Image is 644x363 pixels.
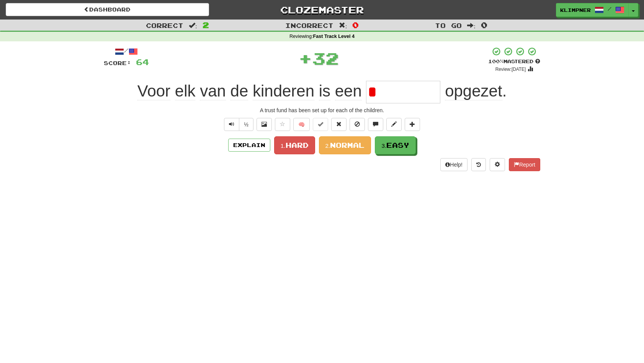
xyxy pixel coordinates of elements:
span: Hard [286,141,309,149]
span: 32 [312,49,339,68]
span: een [335,82,362,100]
button: 2.Normal [319,136,371,154]
button: Help! [440,158,467,171]
span: elk [175,82,196,100]
small: 1. [281,142,286,149]
button: 🧠 [293,118,310,131]
span: kinderen [253,82,314,100]
span: Voor [137,82,170,100]
button: ½ [239,118,253,131]
span: : [467,22,476,29]
button: Ignore sentence (alt+i) [350,118,365,131]
small: 3. [381,142,386,149]
span: Correct [146,21,183,29]
span: van [200,82,226,100]
button: Show image (alt+x) [257,118,272,131]
small: Review: [DATE] [495,67,526,72]
span: 0 [352,20,359,29]
span: is [319,82,330,100]
span: Incorrect [285,21,333,29]
span: de [230,82,248,100]
button: Set this sentence to 100% Mastered (alt+m) [313,118,328,131]
span: klimpner [560,7,591,13]
div: A trust fund has been set up for each of the children. [104,106,540,114]
span: To go [435,21,462,29]
a: klimpner / [556,3,629,17]
button: Edit sentence (alt+d) [386,118,402,131]
button: Round history (alt+y) [471,158,486,171]
button: 3.Easy [375,136,416,154]
small: 2. [325,142,330,149]
button: 1.Hard [274,136,315,154]
a: Clozemaster [221,3,424,16]
button: Play sentence audio (ctl+space) [224,118,239,131]
div: Mastered [488,58,540,65]
span: + [299,47,312,70]
a: Dashboard [6,3,209,16]
span: 64 [136,57,149,67]
span: Score: [104,60,131,66]
strong: Fast Track Level 4 [313,34,355,39]
span: : [339,22,347,29]
button: Favorite sentence (alt+f) [275,118,290,131]
div: / [104,47,149,56]
span: 2 [203,20,209,29]
span: / [608,6,611,11]
button: Report [509,158,540,171]
span: Easy [386,141,409,149]
span: 100 % [488,58,503,64]
span: : [189,22,197,29]
button: Explain [228,139,270,152]
button: Add to collection (alt+a) [405,118,420,131]
span: 0 [481,20,487,29]
button: Discuss sentence (alt+u) [368,118,383,131]
span: . [440,82,507,100]
div: Text-to-speech controls [222,118,253,131]
span: opgezet [445,82,502,100]
span: Normal [330,141,364,149]
button: Reset to 0% Mastered (alt+r) [331,118,347,131]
